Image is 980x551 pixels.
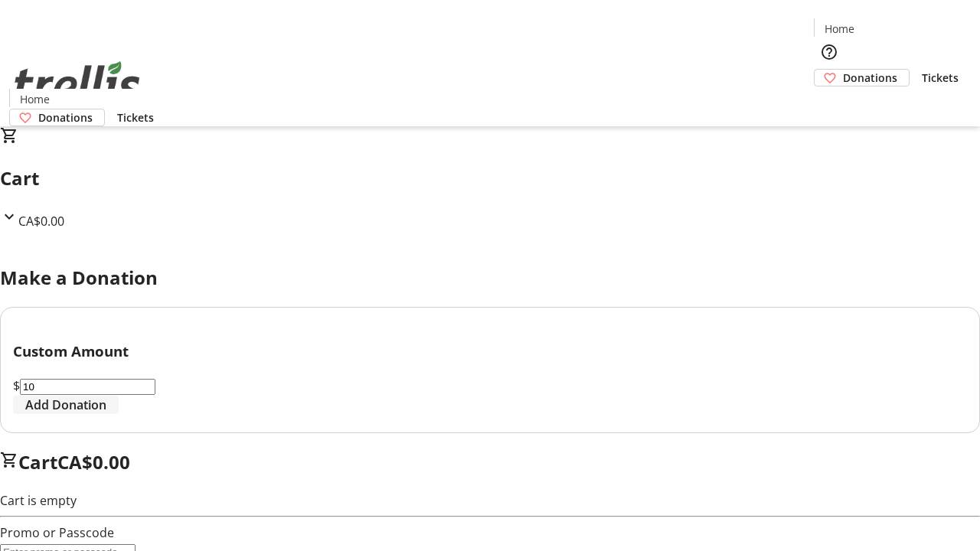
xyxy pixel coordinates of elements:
span: Donations [38,109,93,126]
span: Tickets [117,109,154,126]
a: Home [10,91,59,107]
span: CA$0.00 [18,213,64,230]
button: Cart [814,86,844,117]
span: Tickets [922,70,959,86]
span: $ [13,377,20,394]
span: Home [825,21,854,37]
span: CA$0.00 [57,449,130,474]
a: Donations [9,109,105,126]
button: Add Donation [13,396,119,414]
span: Donations [843,70,897,86]
button: Help [814,37,844,67]
a: Tickets [910,70,971,86]
a: Home [815,21,864,37]
h3: Custom Amount [13,341,967,362]
input: Donation Amount [20,379,155,395]
img: Orient E2E Organization nSBodVTfVw's Logo [9,44,145,121]
span: Home [20,91,50,107]
a: Tickets [105,109,166,126]
a: Donations [814,69,910,86]
span: Add Donation [25,396,106,414]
